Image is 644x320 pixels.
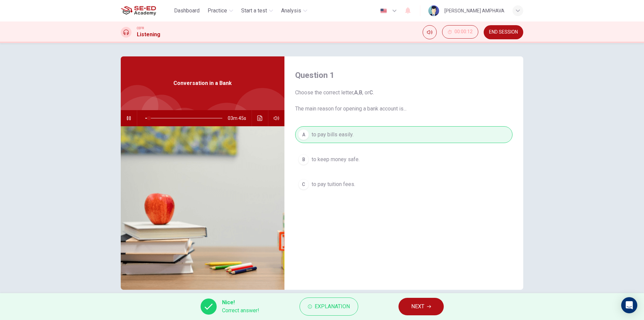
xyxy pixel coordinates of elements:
[621,297,637,313] div: Open Intercom Messenger
[295,89,513,113] span: Choose the correct letter, , , or . The main reason for opening a bank account is...
[442,25,478,39] div: Hide
[228,110,252,126] span: 03m 45s
[315,302,350,311] span: Explanation
[121,4,156,17] img: SE-ED Academy logo
[369,89,373,96] b: C
[121,126,284,290] img: Conversation in a Bank
[238,5,276,17] button: Start a test
[359,89,362,96] b: B
[171,5,202,17] button: Dashboard
[255,110,265,126] button: Click to see the audio transcription
[454,29,473,35] span: 00:00:12
[484,25,523,39] button: END SESSION
[205,5,236,17] button: Practice
[278,5,310,17] button: Analysis
[442,25,478,39] button: 00:00:12
[241,7,267,15] span: Start a test
[137,26,144,31] span: CEFR
[208,7,227,15] span: Practice
[300,298,358,316] button: Explanation
[222,299,259,307] span: Nice!
[398,298,444,315] button: NEXT
[137,31,160,39] h1: Listening
[423,25,437,39] div: Mute
[428,5,439,16] img: Profile picture
[489,30,518,35] span: END SESSION
[411,302,424,311] span: NEXT
[174,7,200,15] span: Dashboard
[121,4,171,17] a: SE-ED Academy logo
[379,8,388,13] img: en
[295,70,513,81] h4: Question 1
[354,89,358,96] b: A
[281,7,301,15] span: Analysis
[173,79,232,87] span: Conversation in a Bank
[444,7,504,15] div: [PERSON_NAME] AMPHAVA
[222,307,259,315] span: Correct answer!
